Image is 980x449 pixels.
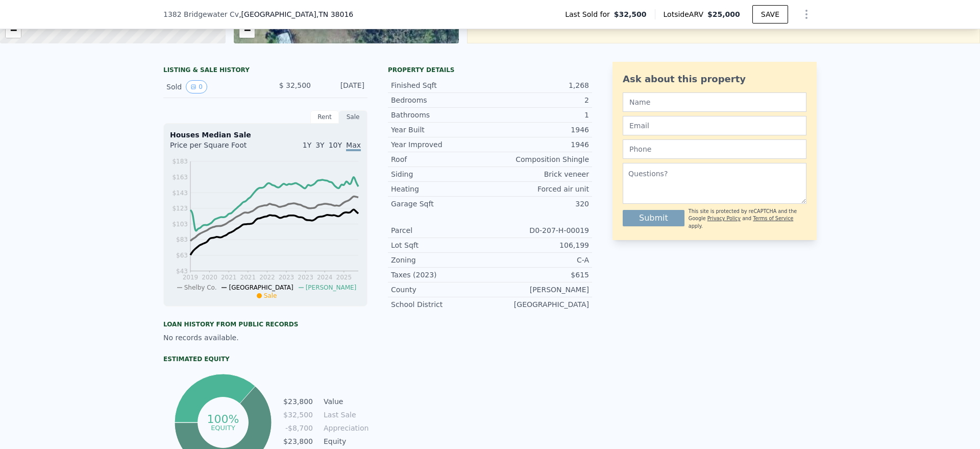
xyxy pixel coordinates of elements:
input: Name [623,92,806,112]
tspan: 2021 [221,274,237,281]
div: 1,268 [490,80,589,90]
tspan: equity [211,423,235,431]
div: This site is protected by reCAPTCHA and the Google and apply. [689,208,806,230]
div: Loan history from public records [163,320,367,328]
td: $23,800 [283,436,313,447]
tspan: $123 [172,205,188,212]
div: Year Built [391,125,490,135]
tspan: $83 [176,236,188,243]
span: , [GEOGRAPHIC_DATA] [239,9,353,19]
div: Heating [391,184,490,194]
tspan: 2019 [183,274,199,281]
div: [GEOGRAPHIC_DATA] [490,299,589,310]
input: Email [623,116,806,135]
tspan: 2020 [202,274,217,281]
td: -$8,700 [283,422,313,434]
div: Forced air unit [490,184,589,194]
div: Roof [391,154,490,164]
div: Lot Sqft [391,240,490,250]
span: 1Y [303,141,311,149]
div: Bedrooms [391,95,490,105]
span: Shelby Co. [184,284,217,291]
tspan: 2023 [298,274,313,281]
tspan: 2025 [336,274,352,281]
div: Finished Sqft [391,80,490,90]
tspan: $103 [172,221,188,228]
div: Siding [391,169,490,179]
button: View historical data [186,80,207,93]
td: Last Sale [322,409,367,420]
div: Sold [166,80,257,93]
span: Max [346,141,361,151]
button: Submit [623,210,684,226]
div: Parcel [391,225,490,235]
a: Privacy Policy [707,216,741,221]
tspan: 2023 [279,274,295,281]
tspan: 2022 [259,274,275,281]
div: Bathrooms [391,110,490,120]
div: $615 [490,270,589,280]
a: Zoom out [239,22,255,38]
div: D0-207-H-00019 [490,225,589,235]
div: Houses Median Sale [170,130,361,140]
td: Equity [322,436,367,447]
span: Lotside ARV [664,9,707,19]
div: Garage Sqft [391,199,490,209]
div: Estimated Equity [163,355,367,363]
tspan: $63 [176,252,188,259]
div: Sale [339,110,367,124]
div: Price per Square Foot [170,140,265,156]
span: 1382 Bridgewater Cv [163,9,239,19]
div: C-A [490,255,589,265]
div: County [391,285,490,295]
div: Brick veneer [490,169,589,179]
div: No records available. [163,333,367,343]
input: Phone [623,139,806,159]
tspan: $183 [172,158,188,165]
tspan: 2024 [317,274,333,281]
div: 2 [490,95,589,105]
span: 3Y [315,141,324,149]
span: [GEOGRAPHIC_DATA] [229,284,293,291]
tspan: 100% [207,413,239,426]
span: − [243,23,250,36]
div: LISTING & SALE HISTORY [163,66,367,76]
tspan: $143 [172,190,188,197]
span: [PERSON_NAME] [306,284,357,291]
div: 1946 [490,139,589,150]
div: 106,199 [490,240,589,250]
td: $32,500 [283,409,313,420]
div: Property details [388,66,592,74]
div: 1946 [490,125,589,135]
div: [DATE] [319,80,364,93]
div: Rent [310,110,339,124]
span: $25,000 [707,10,740,18]
tspan: 2021 [240,274,256,281]
div: [PERSON_NAME] [490,285,589,295]
td: Appreciation [322,422,367,434]
td: Value [322,396,367,407]
span: − [10,23,17,36]
div: Zoning [391,255,490,265]
td: $23,800 [283,396,313,407]
div: Year Improved [391,139,490,150]
tspan: $163 [172,174,188,181]
div: School District [391,299,490,310]
a: Zoom out [6,22,21,38]
span: $32,500 [614,9,647,19]
button: Show Options [796,4,817,25]
span: $ 32,500 [279,81,311,89]
div: 1 [490,110,589,120]
span: 10Y [329,141,342,149]
div: Ask about this property [623,72,806,86]
span: , TN 38016 [316,10,353,18]
div: 320 [490,199,589,209]
div: Taxes (2023) [391,270,490,280]
div: Composition Shingle [490,154,589,164]
tspan: $43 [176,268,188,275]
button: SAVE [752,5,788,23]
a: Terms of Service [753,216,793,221]
span: Sale [264,292,277,299]
span: Last Sold for [565,9,614,19]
